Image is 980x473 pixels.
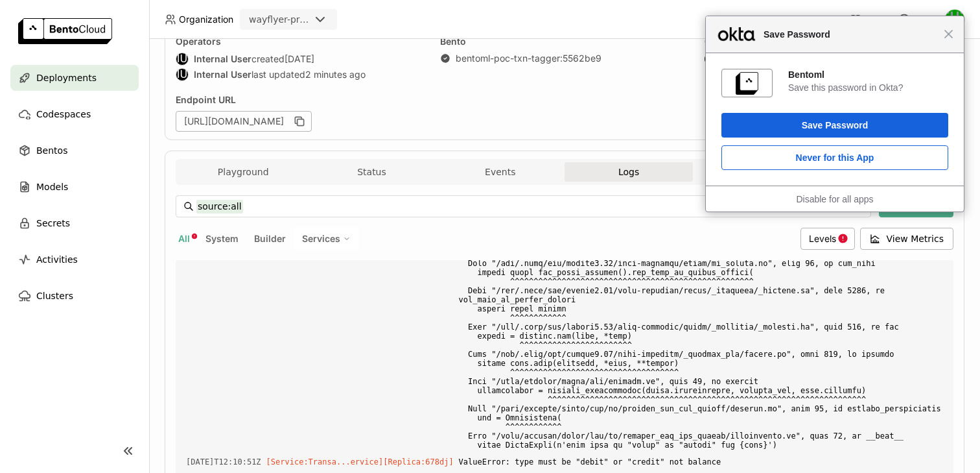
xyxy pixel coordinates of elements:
div: Cluster [705,36,953,47]
div: Endpoint URL [176,94,781,106]
input: Selected wayflyer-prod. [311,14,312,27]
img: logo [18,18,112,44]
span: Codespaces [36,106,91,122]
a: Bentos [10,138,139,164]
div: Save this password in Okta? [788,82,948,93]
span: ValueError: type must be "debit" or "credit" not balance [459,455,943,469]
button: Monitoring [693,162,821,182]
input: Search [196,196,850,217]
div: wayflyer-prod [249,13,310,26]
button: All [176,230,192,247]
a: Codespaces [10,101,139,127]
span: Close [944,29,953,39]
span: [DATE] [285,53,314,65]
div: last updated [176,68,425,81]
span: 2 minutes ago [305,69,366,80]
span: Builder [254,233,286,244]
span: Models [36,179,68,195]
span: Activities [36,252,78,267]
img: Sean Hickey [945,10,964,29]
span: Bentos [36,143,67,158]
button: Playground [179,162,307,182]
span: Loremipsu (dolo sitame cons adip): Elit "/sed/.doei/tem/incidi5.51/utla-etdolore/_magnaal_enim/ad... [459,156,943,452]
div: Internal User [176,68,189,81]
button: Save Password [721,113,948,138]
button: Never for this App [721,145,948,170]
button: View Metrics [860,228,954,250]
div: [URL][DOMAIN_NAME] [176,111,312,132]
span: [Service:Transa...ervice] [266,457,384,467]
img: 8DHkthAAAABklEQVQDAPzYy7AaJxvwAAAAAElFTkSuQmCC [736,72,758,95]
span: Save Password [757,27,944,42]
div: Internal User [176,53,189,66]
a: Docs [849,13,886,26]
button: Builder [251,230,288,247]
span: Clusters [36,288,73,304]
button: Events [436,162,565,182]
span: Levels [809,233,836,244]
div: Levels [800,228,855,250]
span: Docs [865,14,886,25]
span: All [178,233,190,244]
span: System [205,233,239,244]
a: Activities [10,247,139,273]
strong: Internal User [194,53,251,65]
a: Disable for all apps [796,194,873,204]
span: Help [913,14,933,25]
a: Clusters [10,283,139,309]
div: Help [898,13,933,26]
span: [Replica:678dj] [383,457,453,467]
div: Services [294,228,359,250]
span: Services [302,233,340,245]
button: Status [307,162,436,182]
div: IU [176,69,188,80]
div: Bento [440,36,689,47]
span: Deployments [36,70,97,86]
a: Models [10,174,139,200]
span: 2025-09-26T12:10:51.814Z [186,455,261,469]
div: Operators [176,36,425,47]
span: View Metrics [887,232,944,245]
div: created [176,53,425,66]
div: Bentoml [788,69,948,80]
span: Secrets [36,215,70,231]
strong: Internal User [194,69,251,80]
span: Logs [618,166,639,178]
div: IU [176,53,188,65]
button: System [203,230,241,247]
a: Secrets [10,210,139,236]
a: Deployments [10,65,139,91]
a: bentoml-poc-txn-tagger:5562be9 [456,53,601,64]
span: Organization [179,14,233,25]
